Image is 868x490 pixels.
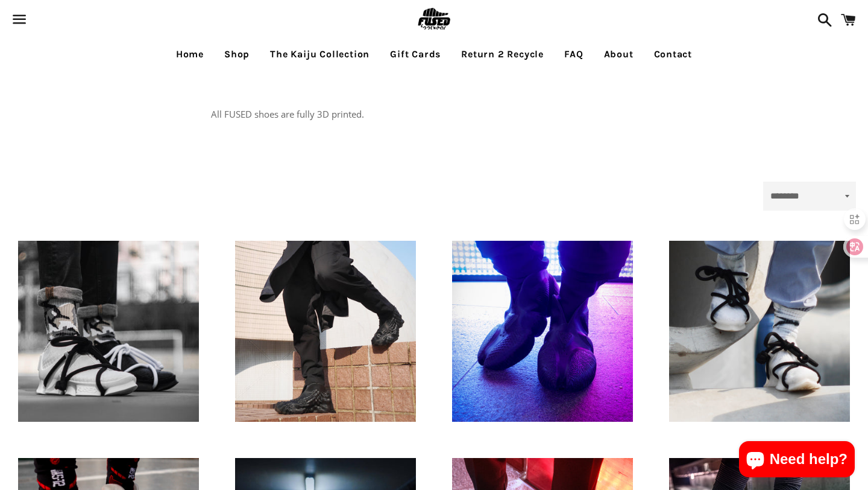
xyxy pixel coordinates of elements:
[595,39,643,69] a: About
[167,39,213,69] a: Home
[261,39,379,69] a: The Kaiju Collection
[735,441,858,480] inbox-online-store-chat: Shopify online store chat
[452,241,633,422] a: [3D printed Shoes] - lightweight custom 3dprinted shoes sneakers sandals fused footwear
[18,241,199,422] a: [3D printed Shoes] - lightweight custom 3dprinted shoes sneakers sandals fused footwear
[235,241,416,422] a: [3D printed Shoes] - lightweight custom 3dprinted shoes sneakers sandals fused footwear
[199,71,669,170] div: All FUSED shoes are fully 3D printed.
[645,39,702,69] a: Contact
[555,39,592,69] a: FAQ
[669,241,850,422] a: [3D printed Shoes] - lightweight custom 3dprinted shoes sneakers sandals fused footwear
[381,39,450,69] a: Gift Cards
[452,39,553,69] a: Return 2 Recycle
[215,39,259,69] a: Shop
